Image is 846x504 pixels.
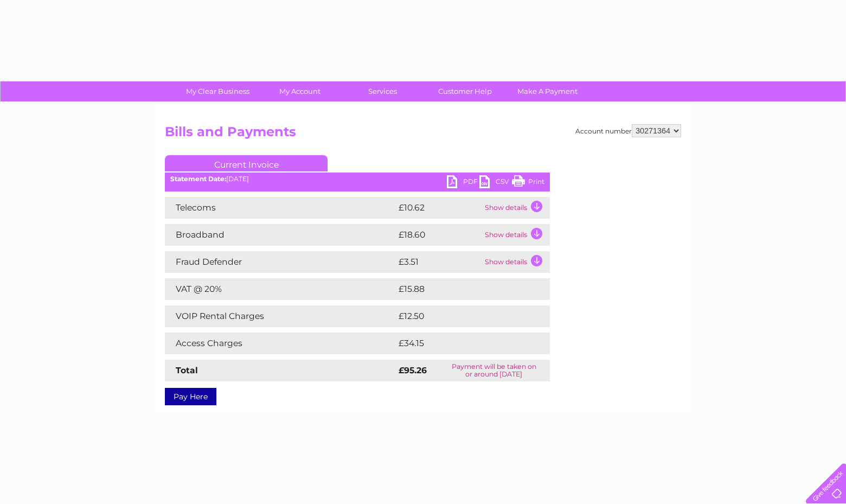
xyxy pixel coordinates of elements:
a: CSV [479,175,512,191]
td: Show details [482,224,550,246]
td: £15.88 [396,278,527,300]
td: Payment will be taken on or around [DATE] [438,360,550,381]
td: Telecoms [165,197,396,219]
a: Print [512,175,544,191]
td: £34.15 [396,333,527,354]
td: Broadband [165,224,396,246]
td: Show details [482,197,550,219]
a: PDF [447,175,479,191]
strong: Total [176,365,198,375]
td: Access Charges [165,333,396,354]
div: [DATE] [165,175,550,183]
a: Pay Here [165,388,216,405]
td: VAT @ 20% [165,278,396,300]
td: VOIP Rental Charges [165,305,396,327]
a: Customer Help [420,81,510,101]
td: £10.62 [396,197,482,219]
td: £18.60 [396,224,482,246]
td: £3.51 [396,251,482,273]
a: Make A Payment [503,81,592,101]
strong: £95.26 [399,365,427,375]
h2: Bills and Payments [165,124,681,145]
td: Show details [482,251,550,273]
a: Services [338,81,427,101]
a: Current Invoice [165,155,328,171]
div: Account number [575,124,681,137]
a: My Account [255,81,345,101]
a: My Clear Business [173,81,262,101]
td: £12.50 [396,305,527,327]
b: Statement Date: [170,175,226,183]
td: Fraud Defender [165,251,396,273]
